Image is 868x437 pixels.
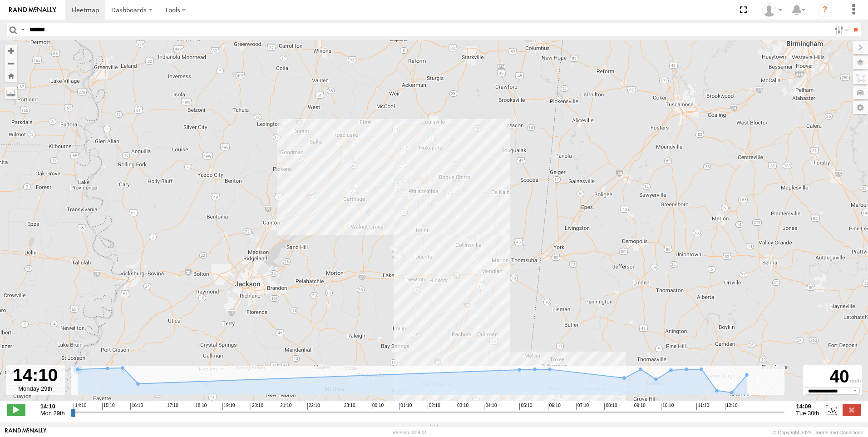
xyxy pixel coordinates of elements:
[102,403,115,410] span: 15:10
[548,403,561,410] span: 06:10
[604,403,617,410] span: 08:10
[576,403,589,410] span: 07:10
[428,403,440,410] span: 02:10
[5,45,17,57] button: Zoom in
[484,403,497,410] span: 04:10
[7,404,25,416] label: Play/Stop
[519,403,532,410] span: 05:10
[853,101,868,114] label: Map Settings
[9,7,56,13] img: rand-logo.svg
[5,86,17,99] label: Measure
[815,430,863,435] a: Terms and Conditions
[796,410,819,417] span: Tue 30th Sep 2025
[818,3,832,17] i: ?
[456,403,469,410] span: 03:10
[633,403,646,410] span: 09:10
[661,403,674,410] span: 10:10
[393,430,427,435] div: Version: 309.01
[343,403,355,410] span: 23:10
[759,3,785,17] div: John Pope
[194,403,207,410] span: 18:10
[130,403,143,410] span: 16:10
[804,367,861,387] div: 40
[843,404,861,416] label: Close
[166,403,178,410] span: 17:10
[19,23,26,36] label: Search Query
[307,403,320,410] span: 22:10
[371,403,384,410] span: 00:10
[222,403,235,410] span: 19:10
[40,410,65,417] span: Mon 29th Sep 2025
[725,403,738,410] span: 12:10
[40,403,65,410] strong: 14:10
[5,57,17,70] button: Zoom out
[796,403,819,410] strong: 14:09
[831,23,850,36] label: Search Filter Options
[696,403,709,410] span: 11:10
[5,70,17,82] button: Zoom Home
[251,403,263,410] span: 20:10
[279,403,291,410] span: 21:10
[399,403,412,410] span: 01:10
[74,403,86,410] span: 14:10
[773,430,863,435] div: © Copyright 2025 -
[5,428,47,437] a: Visit our Website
